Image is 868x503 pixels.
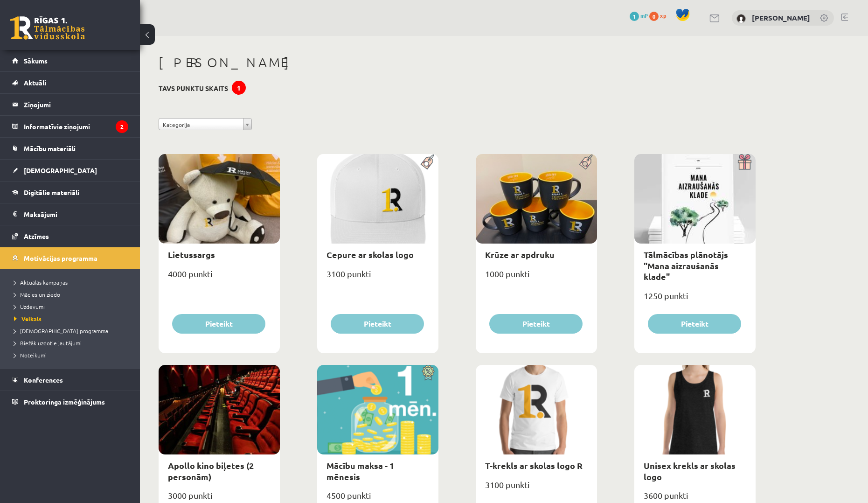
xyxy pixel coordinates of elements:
i: 2 [116,120,128,133]
button: Pieteikt [648,314,741,334]
a: Motivācijas programma [12,247,128,269]
a: Aktuāli [12,72,128,93]
a: Kategorija [159,118,252,130]
div: 4000 punkti [159,266,280,289]
a: Veikals [14,314,131,323]
a: Maksājumi [12,203,128,225]
legend: Maksājumi [24,203,128,225]
span: [DEMOGRAPHIC_DATA] programma [14,327,108,335]
a: Mācies un ziedo [14,290,131,299]
a: Lietussargs [168,249,215,260]
button: Pieteikt [172,314,265,334]
legend: Informatīvie ziņojumi [24,116,128,137]
a: Tālmācības plānotājs "Mana aizraušanās klade" [644,249,728,282]
a: Rīgas 1. Tālmācības vidusskola [10,16,85,40]
a: Noteikumi [14,351,131,359]
a: Uzdevumi [14,302,131,311]
a: Apollo kino biļetes (2 personām) [168,460,254,482]
span: xp [660,12,666,19]
a: 0 xp [649,12,671,19]
a: Unisex krekls ar skolas logo [644,460,736,482]
a: [DEMOGRAPHIC_DATA] programma [14,327,131,335]
span: Motivācijas programma [24,254,97,262]
div: 1000 punkti [476,266,597,289]
span: Mācību materiāli [24,144,76,153]
a: Mācību materiāli [12,138,128,159]
a: Aktuālās kampaņas [14,278,131,286]
h3: Tavs punktu skaits [159,84,228,92]
span: 0 [649,12,659,21]
a: [DEMOGRAPHIC_DATA] [12,160,128,181]
img: Populāra prece [417,154,438,170]
span: Digitālie materiāli [24,188,79,196]
span: [DEMOGRAPHIC_DATA] [24,166,97,175]
span: Atzīmes [24,232,49,240]
div: 3100 punkti [317,266,438,289]
a: Mācību maksa - 1 mēnesis [326,460,394,482]
span: Uzdevumi [14,303,45,310]
button: Pieteikt [489,314,583,334]
div: 1250 punkti [634,288,756,311]
div: 3100 punkti [476,477,597,500]
span: Aktuālās kampaņas [14,279,68,286]
img: Dāvana ar pārsteigumu [735,154,756,170]
a: T-krekls ar skolas logo R [485,460,583,471]
span: Konferences [24,376,63,384]
a: [PERSON_NAME] [752,13,810,22]
span: Noteikumi [14,351,47,359]
div: 1 [232,81,246,95]
span: Biežāk uzdotie jautājumi [14,339,82,347]
a: Sākums [12,50,128,71]
span: Veikals [14,315,42,322]
a: Informatīvie ziņojumi2 [12,116,128,137]
span: Aktuāli [24,78,46,87]
span: Sākums [24,56,48,65]
h1: [PERSON_NAME] [159,55,756,70]
a: Ziņojumi [12,94,128,115]
span: Proktoringa izmēģinājums [24,398,105,406]
a: Krūze ar apdruku [485,249,555,260]
span: 1 [630,12,639,21]
a: Proktoringa izmēģinājums [12,391,128,412]
a: Biežāk uzdotie jautājumi [14,339,131,347]
a: 1 mP [630,12,648,19]
a: Konferences [12,369,128,391]
a: Digitālie materiāli [12,182,128,203]
legend: Ziņojumi [24,94,128,115]
a: Cepure ar skolas logo [326,249,414,260]
img: Haralds Buls [736,14,746,23]
span: Mācies un ziedo [14,291,60,298]
button: Pieteikt [331,314,424,334]
img: Populāra prece [576,154,597,170]
a: Atzīmes [12,225,128,247]
img: Atlaide [417,365,438,381]
span: Kategorija [163,119,239,131]
span: mP [640,12,648,19]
